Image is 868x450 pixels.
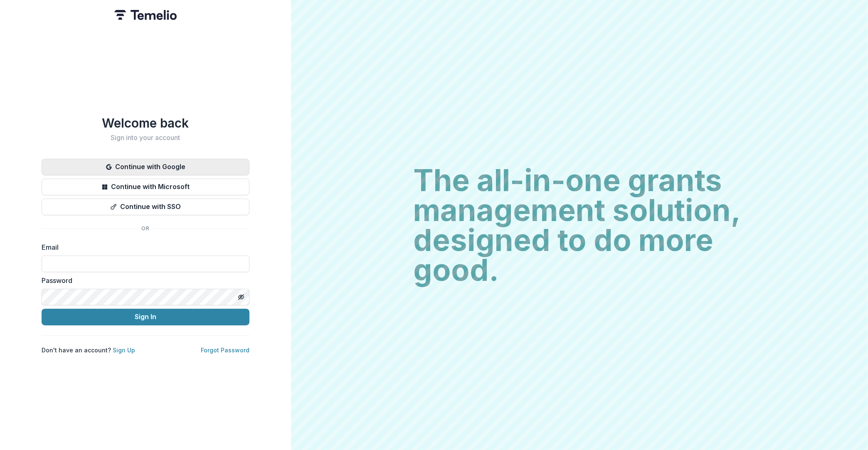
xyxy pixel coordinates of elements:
button: Continue with Google [42,159,249,175]
h2: Sign into your account [42,134,249,142]
img: Temelio [114,10,177,20]
label: Email [42,242,244,252]
button: Continue with Microsoft [42,179,249,195]
label: Password [42,275,244,285]
p: Don't have an account? [42,346,135,354]
a: Sign Up [113,347,135,354]
h1: Welcome back [42,116,249,130]
a: Forgot Password [201,347,249,354]
button: Sign In [42,309,249,325]
button: Toggle password visibility [234,290,248,304]
button: Continue with SSO [42,199,249,215]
